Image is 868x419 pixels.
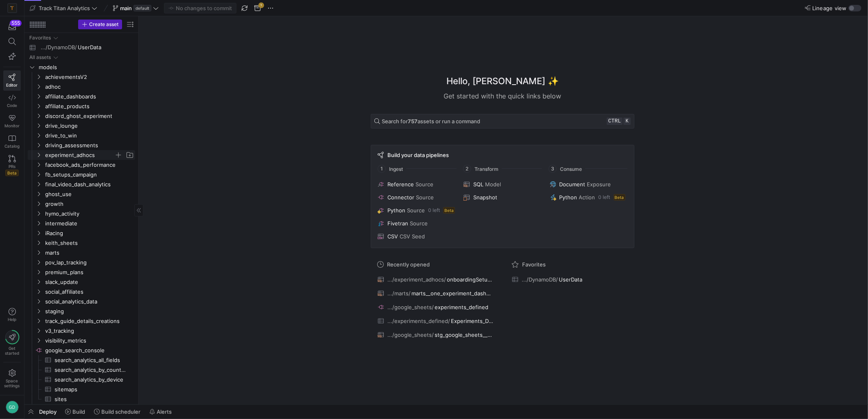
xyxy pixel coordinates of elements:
span: .../experiment_adhocs/ [387,276,446,283]
span: CSV [387,233,398,240]
button: Alerts [146,405,175,419]
span: Source [410,220,428,227]
button: Build [61,405,89,419]
div: Get started with the quick links below [371,91,634,101]
a: search_analytics_by_country​​​​​​​​​ [28,365,135,375]
button: Getstarted [3,327,21,359]
span: Deploy [39,408,57,415]
button: Track Titan Analytics [28,3,99,13]
div: Press SPACE to select this row. [28,82,135,92]
span: Space settings [4,378,20,388]
div: Press SPACE to select this row. [28,306,135,316]
button: Build scheduler [90,405,144,419]
kbd: ctrl [607,118,623,125]
span: facebook_ads_performance [45,160,134,170]
a: Catalog [3,131,21,152]
span: visibility_metrics [45,336,134,345]
span: PRs [9,164,15,169]
span: drive_to_win [45,131,134,140]
button: PythonSource0 leftBeta [376,205,457,215]
span: models [39,63,134,72]
span: Connector [387,194,414,201]
button: CSVCSV Seed [376,231,457,241]
span: track_guide_details_creations [45,316,134,326]
span: Experiments_Defined_Sheet1 [451,318,493,324]
div: GD [6,401,19,414]
div: Press SPACE to select this row. [28,316,135,326]
span: growth [45,199,134,209]
span: Python [560,194,577,201]
div: Press SPACE to select this row. [28,228,135,238]
span: Alerts [157,408,172,415]
div: Press SPACE to select this row. [28,179,135,189]
div: Press SPACE to select this row. [28,277,135,287]
div: 555 [10,20,22,26]
span: Python [387,207,405,214]
div: Press SPACE to select this row. [28,384,135,394]
span: Fivetran [387,220,408,227]
span: pov_lap_tracking [45,258,134,267]
button: ConnectorSource [376,192,457,202]
span: Reference [387,181,414,188]
button: Help [3,304,21,325]
span: marts [45,248,134,258]
span: Editor [7,83,18,87]
span: affiliate_products [45,102,134,111]
div: Press SPACE to select this row. [28,248,135,258]
span: sites​​​​​​​​​ [55,395,126,404]
span: Create asset [89,22,118,27]
div: Press SPACE to select this row. [28,52,135,62]
div: Press SPACE to select this row. [28,170,135,179]
button: Snapshot [462,192,543,202]
button: ReferenceSource [376,179,457,189]
span: .../google_sheets/ [387,304,434,310]
span: discord_ghost_experiment [45,111,134,121]
button: .../DynamoDB/UserData [510,274,630,285]
span: Get started [5,346,19,356]
div: Press SPACE to select this row. [28,258,135,267]
div: Press SPACE to select this row. [28,287,135,297]
div: Press SPACE to select this row. [28,209,135,218]
span: Recently opened [387,261,430,268]
span: default [133,5,151,11]
span: search_analytics_by_country​​​​​​​​​ [55,365,126,375]
strong: 757 [408,118,418,124]
button: FivetranSource [376,218,457,228]
a: Editor [3,70,21,91]
span: Monitor [4,123,20,128]
span: fb_setups_campaign [45,170,134,179]
span: slack_update [45,277,134,287]
a: sitemaps​​​​​​​​​ [28,384,135,394]
span: Beta [443,207,455,214]
span: UserData [559,276,582,283]
span: Search for assets or run a command [382,118,480,124]
h1: Hello, [PERSON_NAME] ✨ [446,74,559,88]
span: stg_google_sheets__experiments_defined [435,332,493,338]
span: v3_tracking [45,326,134,336]
button: .../marts/marts__one_experiment_dashboard [376,288,495,299]
span: UserData [78,43,101,52]
span: iRacing [45,229,134,238]
div: Press SPACE to select this row. [28,355,135,365]
span: 0 left [428,207,440,213]
a: PRsBeta [3,152,21,179]
button: .../google_sheets/stg_google_sheets__experiments_defined [376,330,495,340]
span: Source [415,181,433,188]
span: Build scheduler [101,408,140,415]
button: DocumentExposure [548,179,629,189]
div: Press SPACE to select this row. [28,345,135,355]
button: .../experiment_adhocs/onboardingSetupExperiment [376,274,495,285]
a: search_analytics_by_device​​​​​​​​​ [28,375,135,384]
span: keith_sheets [45,238,134,248]
span: premium_plans [45,268,134,277]
span: intermediate [45,219,134,228]
span: .../DynamoDB/ [41,43,77,52]
span: Action [579,194,595,201]
span: Help [7,317,17,322]
span: Build your data pipelines [387,152,449,158]
button: PythonAction0 leftBeta [548,192,629,202]
div: Press SPACE to select this row. [28,160,135,170]
span: search_analytics_by_device​​​​​​​​​ [55,375,126,384]
a: sites​​​​​​​​​ [28,394,135,404]
span: achievementsV2 [45,72,134,82]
